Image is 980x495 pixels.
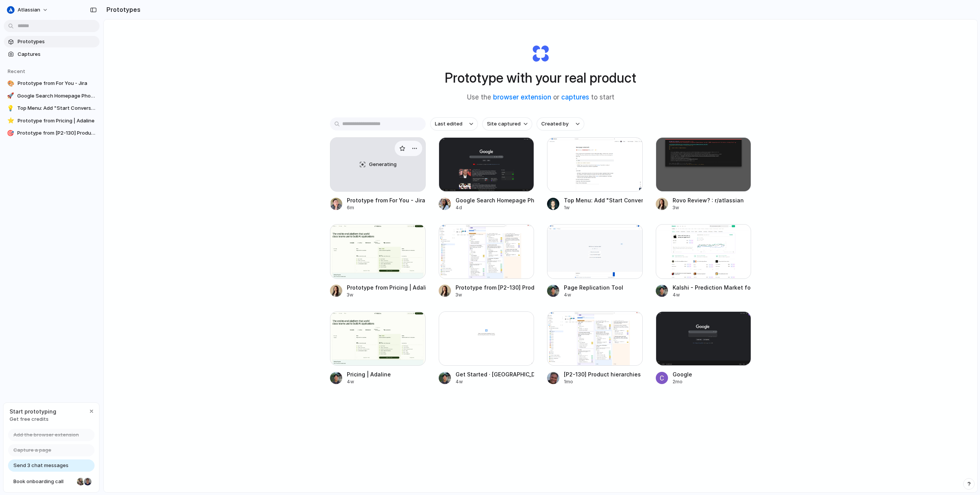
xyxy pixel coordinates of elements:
[7,80,15,87] div: 🎨
[673,196,744,204] div: Rovo Review? : r/atlassian
[76,477,85,486] div: Nicole Kubica
[541,120,568,128] span: Created by
[4,127,100,139] a: 🎯Prototype from [P2-130] Product hierarchies - JPD - Jira Product Discovery
[4,90,100,102] a: 🚀Google Search Homepage Photo Gallery Design
[103,5,140,14] h2: Prototypes
[537,117,584,130] button: Created by
[330,224,426,298] a: Prototype from Pricing | AdalinePrototype from Pricing | Adaline3w
[673,283,751,291] div: Kalshi - Prediction Market for Trading the Future
[330,311,426,385] a: Pricing | AdalinePricing | Adaline4w
[4,103,100,114] a: 💡Top Menu: Add "Start Conversation" Button
[564,291,623,298] div: 4w
[18,38,96,46] span: Prototypes
[17,129,96,137] span: Prototype from [P2-130] Product hierarchies - JPD - Jira Product Discovery
[456,283,534,291] div: Prototype from [P2-130] Product hierarchies - JPD - Jira Product Discovery
[561,93,589,101] a: captures
[456,291,534,298] div: 3w
[445,68,636,88] h1: Prototype with your real product
[547,137,643,211] a: Top Menu: Add "Start Conversation" ButtonTop Menu: Add "Start Conversation" Button1w
[4,78,100,89] a: 🎨Prototype from For You - Jira
[13,462,69,469] span: Send 3 chat messages
[13,446,51,454] span: Capture a page
[456,204,534,211] div: 4d
[435,120,462,128] span: Last edited
[673,204,744,211] div: 3w
[439,224,534,298] a: Prototype from [P2-130] Product hierarchies - JPD - Jira Product DiscoveryPrototype from [P2-130]...
[467,93,614,103] span: Use the or to start
[439,311,534,385] a: Get Started · AlloyGet Started · [GEOGRAPHIC_DATA]4w
[347,204,425,211] div: 6m
[7,129,14,137] div: 🎯
[347,370,391,378] div: Pricing | Adaline
[17,92,96,100] span: Google Search Homepage Photo Gallery Design
[10,415,56,423] span: Get free credits
[564,370,643,378] div: [P2-130] Product hierarchies - JPD - Jira Product Discovery
[564,283,623,291] div: Page Replication Tool
[18,50,96,58] span: Captures
[547,311,643,385] a: [P2-130] Product hierarchies - JPD - Jira Product Discovery[P2-130] Product hierarchies - JPD - J...
[4,115,100,127] a: ⭐Prototype from Pricing | Adaline
[4,4,52,16] button: atlassian
[347,291,426,298] div: 3w
[7,92,14,100] div: 🚀
[4,49,100,60] a: Captures
[656,137,751,211] a: Rovo Review? : r/atlassianRovo Review? : r/atlassian3w
[347,196,425,204] div: Prototype from For You - Jira
[13,478,74,485] span: Book onboarding call
[430,117,478,130] button: Last edited
[564,378,643,385] div: 1mo
[456,196,534,204] div: Google Search Homepage Photo Gallery Design
[18,117,96,125] span: Prototype from Pricing | Adaline
[18,6,40,14] span: atlassian
[673,291,751,298] div: 4w
[83,477,92,486] div: Christian Iacullo
[656,224,751,298] a: Kalshi - Prediction Market for Trading the FutureKalshi - Prediction Market for Trading the Future4w
[493,93,551,101] a: browser extension
[482,117,532,130] button: Site captured
[7,117,15,125] div: ⭐
[17,104,96,112] span: Top Menu: Add "Start Conversation" Button
[13,431,79,439] span: Add the browser extension
[8,475,95,488] a: Book onboarding call
[347,378,391,385] div: 4w
[456,370,534,378] div: Get Started · [GEOGRAPHIC_DATA]
[564,196,643,204] div: Top Menu: Add "Start Conversation" Button
[673,370,692,378] div: Google
[8,68,25,74] span: Recent
[10,407,56,415] span: Start prototyping
[4,36,100,47] a: Prototypes
[547,224,643,298] a: Page Replication ToolPage Replication Tool4w
[656,311,751,385] a: GoogleGoogle2mo
[456,378,534,385] div: 4w
[330,137,426,211] a: GeneratingPrototype from For You - Jira6m
[7,104,14,112] div: 💡
[18,80,96,87] span: Prototype from For You - Jira
[347,283,426,291] div: Prototype from Pricing | Adaline
[564,204,643,211] div: 1w
[673,378,692,385] div: 2mo
[487,120,521,128] span: Site captured
[369,161,397,168] span: Generating
[439,137,534,211] a: Google Search Homepage Photo Gallery DesignGoogle Search Homepage Photo Gallery Design4d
